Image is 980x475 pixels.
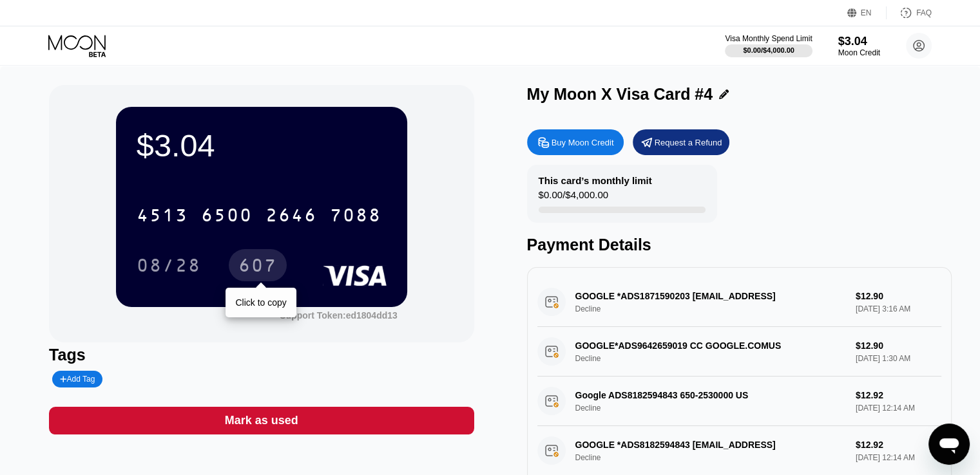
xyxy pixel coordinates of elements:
div: EN [847,6,887,19]
div: Mark as used [49,407,474,434]
div: 2646 [265,207,317,227]
div: My Moon X Visa Card #4 [527,85,713,104]
div: $0.00 / $4,000.00 [539,189,608,207]
div: $3.04 [137,127,387,163]
div: Mark as used [225,413,298,428]
div: Buy Moon Credit [527,129,624,155]
div: Click to copy [235,297,286,308]
div: 607 [229,249,287,281]
div: FAQ [916,8,932,17]
div: Moon Credit [838,48,880,57]
div: 08/28 [127,249,211,281]
div: 4513 [137,207,188,227]
div: This card’s monthly limit [539,175,652,186]
div: $3.04 [838,35,880,48]
div: Visa Monthly Spend Limit$0.00/$4,000.00 [725,34,812,57]
div: $3.04Moon Credit [838,35,880,57]
div: Request a Refund [633,129,729,155]
div: Request a Refund [655,137,722,148]
div: Payment Details [527,236,952,254]
div: Add Tag [52,371,102,387]
div: 4513650026467088 [129,199,389,231]
div: Buy Moon Credit [552,137,614,148]
div: Add Tag [60,375,95,384]
div: $0.00 / $4,000.00 [743,46,794,54]
div: FAQ [887,6,932,19]
div: Visa Monthly Spend Limit [725,34,812,43]
div: Support Token:ed1804dd13 [280,310,398,321]
div: EN [861,8,872,17]
iframe: Nút để khởi chạy cửa sổ nhắn tin [928,424,970,465]
div: Support Token: ed1804dd13 [280,310,398,321]
div: 7088 [330,207,381,227]
div: 6500 [201,207,253,227]
div: 08/28 [137,257,201,277]
div: 607 [238,257,277,277]
div: Tags [49,346,474,364]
